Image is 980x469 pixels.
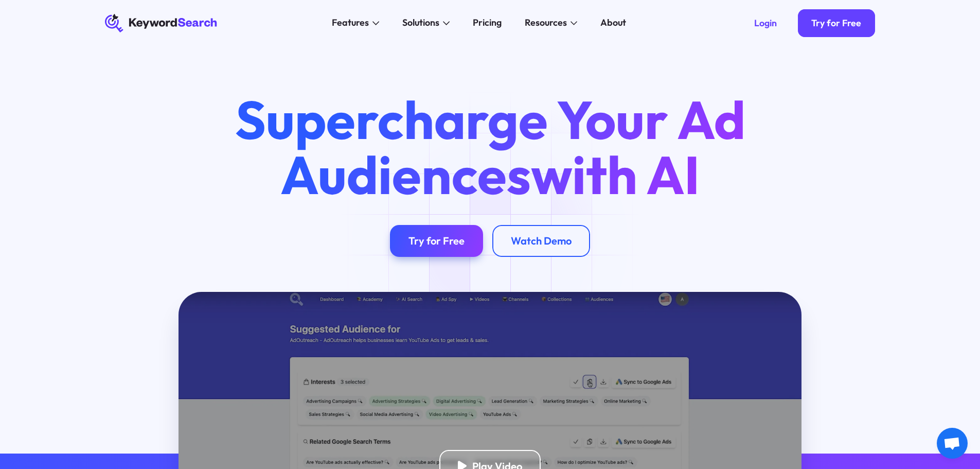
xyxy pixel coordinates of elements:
div: Resources [525,16,567,30]
div: About [600,16,626,30]
a: Try for Free [390,225,483,257]
a: Otvorite chat [937,428,968,459]
div: Try for Free [811,18,861,29]
div: Solutions [402,16,439,30]
h1: Supercharge Your Ad Audiences [213,92,767,201]
div: Pricing [473,16,502,30]
a: Pricing [466,14,509,32]
div: Watch Demo [511,234,572,247]
a: Try for Free [798,9,876,37]
div: Try for Free [408,234,465,247]
span: with AI [531,141,700,208]
a: Login [740,9,791,37]
div: Features [332,16,369,30]
div: Login [754,18,777,29]
a: About [594,14,633,32]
